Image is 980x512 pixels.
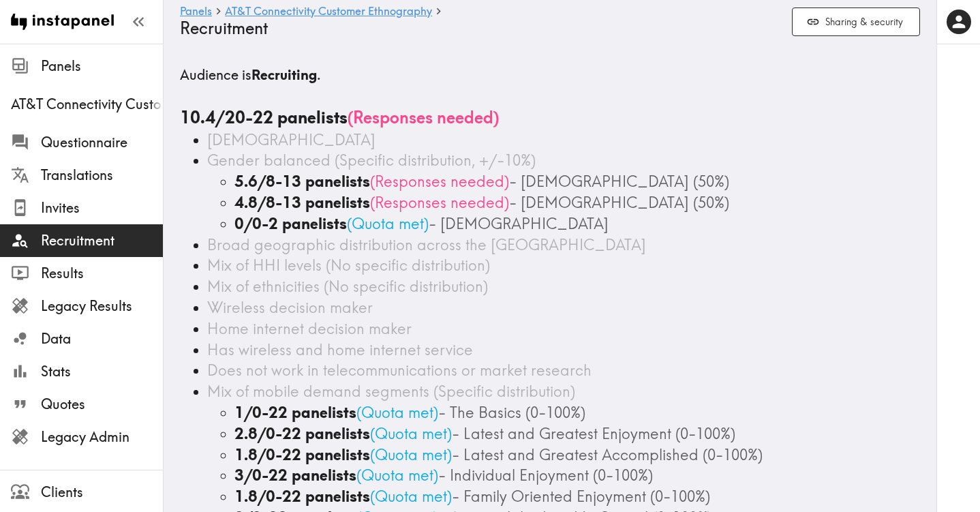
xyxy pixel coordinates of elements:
[207,298,373,317] span: Wireless decision maker
[356,466,438,485] span: ( Quota met )
[452,445,763,464] span: - Latest and Greatest Accomplished (0-100%)
[438,466,653,485] span: - Individual Enjoyment (0-100%)
[180,107,348,127] b: 10.4/20-22 panelists
[370,193,509,212] span: ( Responses needed )
[207,277,488,296] span: Mix of ethnicities (No specific distribution)
[234,424,370,443] b: 2.8/0-22 panelists
[347,214,429,233] span: ( Quota met )
[207,151,536,170] span: Gender balanced (Specific distribution, +/-10%)
[207,256,490,275] span: Mix of HHI levels (No specific distribution)
[207,340,473,359] span: Has wireless and home internet service
[251,66,317,83] b: Recruiting
[207,319,412,338] span: Home internet decision maker
[509,193,729,212] span: - [DEMOGRAPHIC_DATA] (50%)
[180,18,781,38] h4: Recruitment
[234,487,370,506] b: 1.8/0-22 panelists
[41,166,163,185] span: Translations
[234,172,370,191] b: 5.6/8-13 panelists
[180,5,212,18] a: Panels
[234,193,370,212] b: 4.8/8-13 panelists
[438,403,585,422] span: - The Basics (0-100%)
[41,57,163,76] span: Panels
[41,362,163,381] span: Stats
[370,487,452,506] span: ( Quota met )
[234,214,347,233] b: 0/0-2 panelists
[207,382,575,401] span: Mix of mobile demand segments (Specific distribution)
[452,424,735,443] span: - Latest and Greatest Enjoyment (0-100%)
[41,133,163,152] span: Questionnaire
[11,95,163,114] span: AT&T Connectivity Customer Ethnography
[41,427,163,447] span: Legacy Admin
[41,483,163,502] span: Clients
[429,214,609,233] span: - [DEMOGRAPHIC_DATA]
[356,403,438,422] span: ( Quota met )
[452,487,710,506] span: - Family Oriented Enjoyment (0-100%)
[234,403,356,422] b: 1/0-22 panelists
[41,395,163,414] span: Quotes
[234,466,356,485] b: 3/0-22 panelists
[370,424,452,443] span: ( Quota met )
[180,65,920,85] h5: Audience is .
[792,7,920,37] button: Sharing & security
[207,235,646,254] span: Broad geographic distribution across the [GEOGRAPHIC_DATA]
[370,172,509,191] span: ( Responses needed )
[348,107,499,127] span: ( Responses needed )
[41,198,163,217] span: Invites
[41,264,163,283] span: Results
[41,231,163,250] span: Recruitment
[225,5,432,18] a: AT&T Connectivity Customer Ethnography
[41,297,163,316] span: Legacy Results
[207,130,376,149] span: [DEMOGRAPHIC_DATA]
[207,361,592,380] span: Does not work in telecommunications or market research
[41,329,163,348] span: Data
[370,445,452,464] span: ( Quota met )
[234,445,370,464] b: 1.8/0-22 panelists
[509,172,729,191] span: - [DEMOGRAPHIC_DATA] (50%)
